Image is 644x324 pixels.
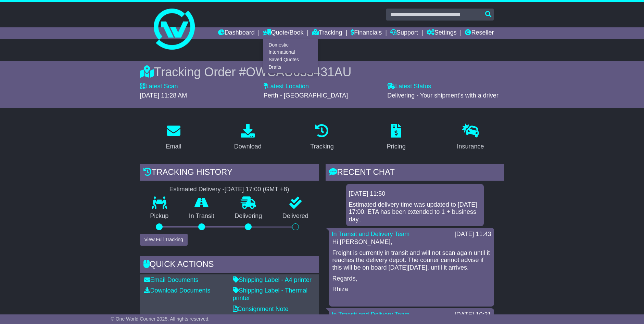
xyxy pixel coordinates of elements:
div: Estimated Delivery - [140,186,319,193]
span: OWCAU633431AU [246,65,351,79]
a: In Transit and Delivery Team [332,231,410,237]
label: Latest Location [264,83,309,90]
a: Email Documents [144,276,199,283]
p: Freight is currently in transit and will not scan again until it reaches the delivery depot. The ... [332,249,491,272]
a: Support [390,27,418,39]
a: Download [230,121,266,154]
p: Regards, [332,275,491,283]
a: Tracking [312,27,342,39]
div: RECENT CHAT [326,164,504,182]
a: Quote/Book [263,27,303,39]
div: Tracking [310,142,333,151]
a: Shipping Label - Thermal printer [233,287,308,301]
a: International [263,49,317,56]
div: Download [234,142,262,151]
a: Consignment Note [233,306,289,312]
div: Quick Actions [140,256,319,274]
div: Pricing [387,142,406,151]
a: Shipping Label - A4 printer [233,276,312,283]
span: Delivering - Your shipment's with a driver [387,92,498,99]
span: [DATE] 11:28 AM [140,92,187,99]
a: Reseller [465,27,494,39]
label: Latest Scan [140,83,178,90]
div: [DATE] 11:43 [455,231,491,238]
a: Domestic [263,41,317,49]
div: [DATE] 11:50 [349,190,481,198]
a: Financials [351,27,382,39]
p: Hi [PERSON_NAME], [332,238,491,246]
div: Tracking history [140,164,319,182]
div: Estimated delivery time was updated to [DATE] 17:00. ETA has been extended to 1 + business day.. [349,201,481,223]
p: Delivering [225,212,273,220]
button: View Full Tracking [140,234,188,246]
div: Email [166,142,181,151]
a: Email [161,121,186,154]
a: Dashboard [218,27,255,39]
div: [DATE] 17:00 (GMT +8) [225,186,289,193]
a: Insurance [453,121,489,154]
div: Insurance [457,142,484,151]
div: Tracking Order # [140,65,504,79]
p: In Transit [179,212,225,220]
span: Perth - [GEOGRAPHIC_DATA] [264,92,348,99]
p: Delivered [272,212,319,220]
a: Settings [427,27,457,39]
p: Pickup [140,212,179,220]
a: Saved Quotes [263,56,317,64]
a: Tracking [306,121,338,154]
label: Latest Status [387,83,431,90]
a: Pricing [382,121,410,154]
a: Download Documents [144,287,211,294]
div: [DATE] 10:21 [455,311,491,319]
a: In Transit and Delivery Team [332,311,410,318]
span: © One World Courier 2025. All rights reserved. [111,316,210,322]
div: Quote/Book [263,39,318,73]
a: Drafts [263,63,317,71]
p: Rhiza [332,286,491,293]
